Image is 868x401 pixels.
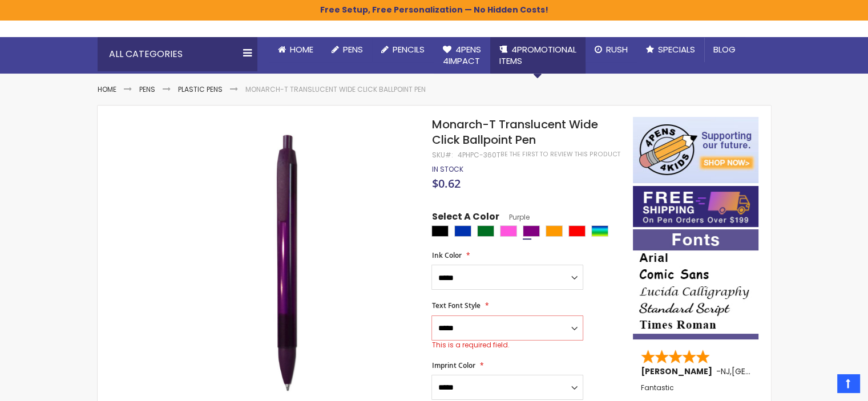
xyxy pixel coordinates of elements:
[443,43,481,67] span: 4Pens 4impact
[606,43,628,55] span: Rush
[434,37,490,74] a: 4Pens4impact
[633,117,758,183] img: 4pens 4 kids
[591,225,608,237] div: Assorted
[837,374,859,392] a: Top
[704,37,745,62] a: Blog
[431,210,499,226] span: Select A Color
[454,225,471,237] div: Blue
[713,43,736,55] span: Blog
[431,301,480,310] span: Text Font Style
[431,165,463,174] div: Availability
[431,361,475,370] span: Imprint Color
[457,151,500,160] div: 4PHPC-360T
[633,229,758,339] img: font-personalization-examples
[269,37,322,62] a: Home
[568,225,586,237] div: Red
[290,43,313,55] span: Home
[98,37,257,71] div: All Categories
[586,37,637,62] a: Rush
[155,133,416,394] img: purple-4phpc-360t-monarch-t-translucent-wide-click-ballpoint-pen_1.jpg
[637,37,704,62] a: Specials
[322,37,372,62] a: Pens
[500,225,517,237] div: Pink
[431,250,461,260] span: Ink Color
[431,116,597,148] span: Monarch-T Translucent Wide Click Ballpoint Pen
[178,84,223,94] a: Plastic Pens
[499,43,576,67] span: 4PROMOTIONAL ITEMS
[431,225,449,237] div: Black
[721,366,730,377] span: NJ
[98,84,116,94] a: Home
[372,37,434,62] a: Pencils
[658,43,695,55] span: Specials
[431,341,583,350] div: This is a required field.
[477,225,494,237] div: Green
[343,43,363,55] span: Pens
[393,43,425,55] span: Pencils
[716,366,815,377] span: - ,
[499,212,529,222] span: Purple
[633,186,758,227] img: Free shipping on orders over $199
[431,176,460,191] span: $0.62
[641,366,716,377] span: [PERSON_NAME]
[732,366,815,377] span: [GEOGRAPHIC_DATA]
[431,164,463,174] span: In stock
[490,37,586,74] a: 4PROMOTIONALITEMS
[139,84,155,94] a: Pens
[245,85,426,94] li: Monarch-T Translucent Wide Click Ballpoint Pen
[546,225,563,237] div: Orange
[500,150,620,159] a: Be the first to review this product
[523,225,540,237] div: Purple
[431,150,453,160] strong: SKU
